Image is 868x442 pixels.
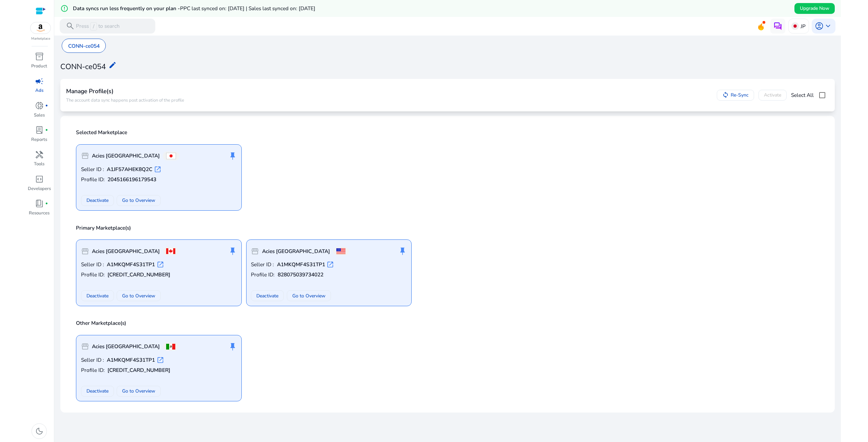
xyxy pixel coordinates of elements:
[81,271,105,278] span: Profile ID:
[76,224,823,232] p: Primary Marketplace(s)
[327,261,334,268] span: open_in_new
[45,202,48,205] span: fiber_manual_record
[251,290,284,301] button: Deactivate
[35,52,44,61] span: inventory_2
[180,5,315,12] span: PPC last synced on: [DATE] | Sales last synced on: [DATE]
[800,5,829,12] span: Upgrade Now
[157,261,164,268] span: open_in_new
[277,261,325,268] b: A1MKQMF4S31TP1
[122,387,155,395] span: Go to Overview
[256,292,278,299] span: Deactivate
[81,247,89,255] span: storefront
[66,88,184,95] h4: Manage Profile(s)
[717,90,754,101] button: Re-Sync
[60,4,68,13] mat-icon: error_outline
[117,290,161,301] button: Go to Overview
[157,356,164,364] span: open_in_new
[251,271,275,278] span: Profile ID:
[27,149,51,173] a: handymanTools
[81,386,114,397] button: Deactivate
[35,101,44,110] span: donut_small
[794,3,835,14] button: Upgrade Now
[60,62,106,71] h3: CONN-ce054
[68,42,100,50] p: CONN-ce054
[292,292,325,299] span: Go to Overview
[815,22,824,30] span: account_circle
[801,20,806,32] p: JP
[31,63,47,70] p: Product
[81,290,114,301] button: Deactivate
[731,91,749,99] span: Re-Sync
[108,61,117,69] mat-icon: edit
[81,261,104,268] span: Seller ID :
[81,176,105,183] span: Profile ID:
[791,22,799,30] img: jp.svg
[86,197,108,204] span: Deactivate
[76,22,120,30] p: Press to search
[107,366,170,374] b: [CREDIT_CARD_NUMBER]
[34,161,44,168] p: Tools
[107,176,156,183] b: 2045166196179543
[34,112,45,119] p: Sales
[107,271,170,278] b: [CREDIT_CARD_NUMBER]
[107,166,152,173] b: A1JF57AHEK8Q2C
[251,247,259,255] span: storefront
[122,292,155,299] span: Go to Overview
[81,195,114,206] button: Deactivate
[90,22,97,30] span: /
[76,129,823,136] p: Selected Marketplace
[35,199,44,208] span: book_4
[35,175,44,184] span: code_blocks
[27,198,51,222] a: book_4fiber_manual_recordResources
[27,51,51,75] a: inventory_2Product
[824,22,832,30] span: keyboard_arrow_down
[35,427,44,436] span: dark_mode
[81,356,104,364] span: Seller ID :
[251,261,274,268] span: Seller ID :
[117,195,161,206] button: Go to Overview
[27,173,51,198] a: code_blocksDevelopers
[76,319,823,327] p: Other Marketplace(s)
[86,292,108,299] span: Deactivate
[27,124,51,149] a: lab_profilefiber_manual_recordReports
[35,77,44,86] span: campaign
[27,100,51,124] a: donut_smallfiber_manual_recordSales
[92,248,160,255] b: Acies [GEOGRAPHIC_DATA]
[81,342,89,351] span: storefront
[81,166,104,173] span: Seller ID :
[27,75,51,100] a: campaignAds
[107,261,155,268] b: A1MKQMF4S31TP1
[287,290,331,301] button: Go to Overview
[66,22,75,30] span: search
[35,87,43,94] p: Ads
[722,92,729,99] mat-icon: sync
[28,186,51,192] p: Developers
[31,22,51,34] img: amazon.svg
[35,150,44,159] span: handyman
[45,129,48,132] span: fiber_manual_record
[117,386,161,397] button: Go to Overview
[29,210,50,217] p: Resources
[92,152,160,160] b: Acies [GEOGRAPHIC_DATA]
[154,166,161,173] span: open_in_new
[73,5,315,12] h5: Data syncs run less frequently on your plan -
[35,126,44,134] span: lab_profile
[45,104,48,107] span: fiber_manual_record
[791,91,814,99] span: Select All
[86,387,108,395] span: Deactivate
[31,36,50,41] p: Marketplace
[278,271,323,278] b: 828075039734022
[122,197,155,204] span: Go to Overview
[92,343,160,350] b: Acies [GEOGRAPHIC_DATA]
[262,248,330,255] b: Acies [GEOGRAPHIC_DATA]
[31,136,47,143] p: Reports
[66,98,184,104] p: The account data sync happens post activation of the profile
[81,366,105,374] span: Profile ID:
[107,356,155,364] b: A1MKQMF4S31TP1
[81,152,89,160] span: storefront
